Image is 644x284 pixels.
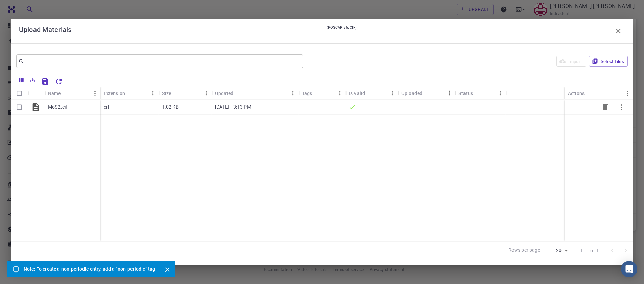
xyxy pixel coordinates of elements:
[622,88,633,99] button: Menu
[234,88,244,98] button: Sort
[589,56,628,67] button: Select files
[215,87,234,100] div: Updated
[299,87,345,100] div: Tags
[212,87,299,100] div: Updated
[148,88,159,98] button: Menu
[125,88,136,98] button: Sort
[16,75,27,86] button: Columns
[349,87,365,100] div: Is Valid
[159,87,212,100] div: Size
[455,87,506,100] div: Status
[345,87,398,100] div: Is Valid
[215,103,251,110] p: [DATE] 13:13 PM
[100,87,159,100] div: Extension
[48,87,61,100] div: Name
[401,87,422,100] div: Uploaded
[444,88,455,98] button: Menu
[568,87,585,100] div: Actions
[28,87,45,100] div: Icon
[162,103,179,110] p: 1.02 KB
[45,87,100,100] div: Name
[398,87,455,100] div: Uploaded
[597,99,614,115] button: Delete
[19,24,625,38] div: Upload Materials
[162,264,173,275] button: Close
[621,261,637,277] div: Open Intercom Messenger
[14,5,38,11] span: Support
[24,263,157,275] div: Note: To create a non-periodic entry, add a `non-periodic` tag.
[104,87,125,100] div: Extension
[565,87,633,100] div: Actions
[162,87,171,100] div: Size
[201,88,212,98] button: Menu
[495,88,506,98] button: Menu
[52,75,66,88] button: Reset Explorer Settings
[327,24,357,38] small: (POSCAR v5, CIF)
[48,103,68,110] p: MoS2.cif
[544,245,570,255] div: 20
[27,75,39,86] button: Export
[580,247,599,254] p: 1–1 of 1
[104,103,109,110] p: cif
[90,88,100,99] button: Menu
[39,75,52,88] button: Save Explorer Settings
[508,246,542,254] p: Rows per page:
[171,88,182,98] button: Sort
[387,88,398,98] button: Menu
[302,87,312,100] div: Tags
[288,88,299,98] button: Menu
[458,87,473,100] div: Status
[335,88,345,98] button: Menu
